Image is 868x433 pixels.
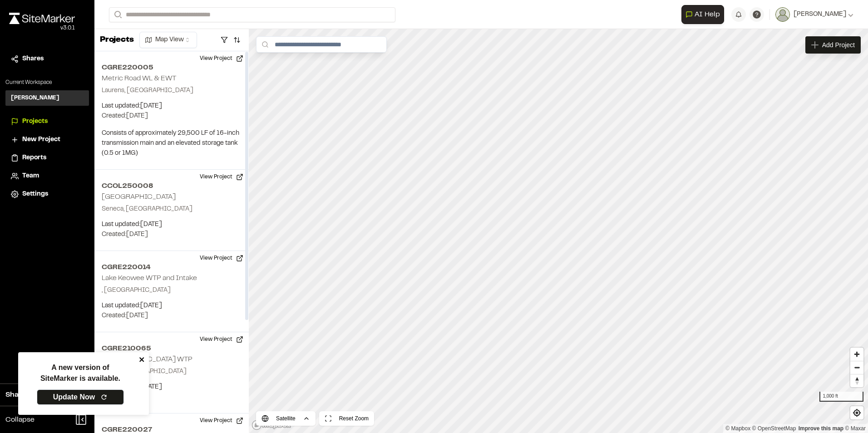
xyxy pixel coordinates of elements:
[22,117,48,127] span: Projects
[102,204,242,214] p: Seneca, [GEOGRAPHIC_DATA]
[252,420,291,430] a: Mapbox logo
[194,332,249,347] button: View Project
[681,5,728,24] div: Open AI Assistant
[194,413,249,428] button: View Project
[11,189,84,199] a: Settings
[752,425,796,432] a: OpenStreetMap
[9,24,75,32] div: Oh geez...please don't...
[109,7,125,22] button: Search
[102,230,242,240] p: Created: [DATE]
[11,135,84,145] a: New Project
[850,374,863,387] button: Reset bearing to north
[40,362,120,384] p: A new version of SiteMarker is available.
[850,348,863,361] button: Zoom in
[850,361,863,374] button: Zoom out
[845,425,866,432] a: Maxar
[102,111,242,121] p: Created: [DATE]
[819,392,863,402] div: 1,000 ft
[102,194,176,200] h2: [GEOGRAPHIC_DATA]
[102,343,242,354] h2: CGRE210065
[139,356,145,363] button: close
[799,425,843,432] a: Map feedback
[11,171,84,181] a: Team
[9,13,75,24] img: rebrand.png
[194,170,249,184] button: View Project
[102,301,242,311] p: Last updated: [DATE]
[102,62,242,73] h2: CGRE220005
[102,220,242,230] p: Last updated: [DATE]
[102,367,242,377] p: Aiken, [GEOGRAPHIC_DATA]
[319,411,374,426] button: Reset Zoom
[102,75,176,82] h2: Metric Road WL & EWT
[681,5,724,24] button: Open AI Assistant
[22,171,39,181] span: Team
[102,311,242,321] p: Created: [DATE]
[102,285,242,295] p: , [GEOGRAPHIC_DATA]
[22,153,46,163] span: Reports
[5,79,89,87] p: Current Workspace
[775,7,790,22] img: User
[102,128,242,158] p: Consists of approximately 29,500 LF of 16-inch transmission main and an elevated storage tank (0....
[794,10,846,20] span: [PERSON_NAME]
[249,29,868,433] canvas: Map
[102,275,197,281] h2: Lake Keowee WTP and Intake
[194,251,249,266] button: View Project
[850,406,863,419] button: Find my location
[37,389,124,405] a: Update Now
[22,54,44,64] span: Shares
[102,101,242,111] p: Last updated: [DATE]
[102,86,242,96] p: Laurens, [GEOGRAPHIC_DATA]
[11,117,84,127] a: Projects
[11,54,84,64] a: Shares
[102,382,242,392] p: Last updated: [DATE]
[775,7,853,22] button: [PERSON_NAME]
[22,189,48,199] span: Settings
[695,9,720,20] span: AI Help
[5,414,35,425] span: Collapse
[11,153,84,163] a: Reports
[102,392,242,402] p: Created: [DATE]
[100,34,134,46] p: Projects
[256,411,316,426] button: Satellite
[102,262,242,273] h2: CGRE220014
[194,51,249,66] button: View Project
[11,94,59,102] h3: [PERSON_NAME]
[5,389,66,400] span: Share Workspace
[822,40,855,49] span: Add Project
[22,135,60,145] span: New Project
[725,425,750,432] a: Mapbox
[102,181,242,192] h2: CCOL250008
